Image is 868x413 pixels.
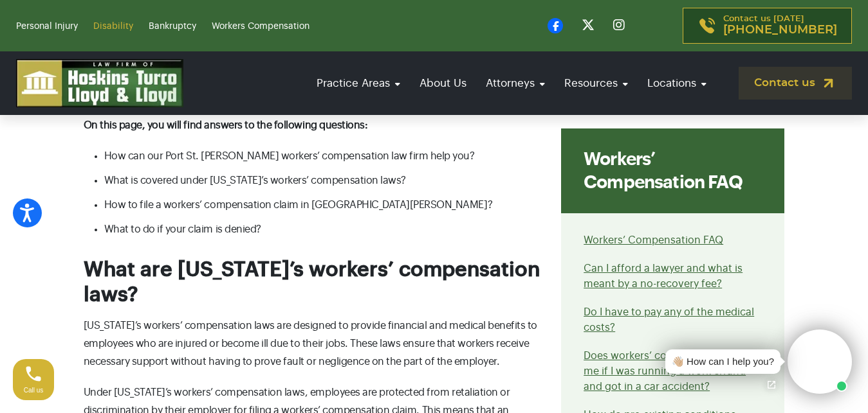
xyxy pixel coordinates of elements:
span: [PHONE_NUMBER] [723,24,837,37]
a: Practice Areas [310,65,407,101]
a: Locations [641,65,713,101]
a: Open chat [758,371,785,398]
li: How to file a workers’ compensation claim in [GEOGRAPHIC_DATA][PERSON_NAME]? [104,196,546,214]
a: Does workers’ compensation cover me if I was running a work errand and got in a car accident? [584,351,755,392]
img: logo [16,59,183,107]
p: Contact us [DATE] [723,15,837,37]
li: What to do if your claim is denied? [104,220,546,238]
li: How can our Port St. [PERSON_NAME] workers’ compensation law firm help you? [104,147,546,165]
li: What is covered under [US_STATE]’s workers’ compensation laws? [104,171,546,189]
a: Disability [93,22,133,31]
a: Workers Compensation [212,22,309,31]
a: Workers’ Compensation FAQ [584,235,723,245]
span: Call us [24,387,44,394]
a: Contact us [739,67,852,100]
a: Personal Injury [16,22,78,31]
h2: What are [US_STATE]’s workers’ compensation laws? [84,258,546,307]
a: Do I have to pay any of the medical costs? [584,307,754,333]
a: Attorneys [479,65,551,101]
div: 👋🏼 How can I help you? [672,355,774,369]
a: About Us [413,65,473,101]
a: Can I afford a lawyer and what is meant by a no-recovery fee? [584,263,743,289]
a: Resources [558,65,634,101]
a: Bankruptcy [149,22,196,31]
div: Workers’ Compensation FAQ [561,128,784,213]
strong: On this page, you will find answers to the following questions: [84,120,368,130]
a: Contact us [DATE][PHONE_NUMBER] [683,8,852,44]
p: [US_STATE]’s workers’ compensation laws are designed to provide financial and medical benefits to... [84,317,546,371]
